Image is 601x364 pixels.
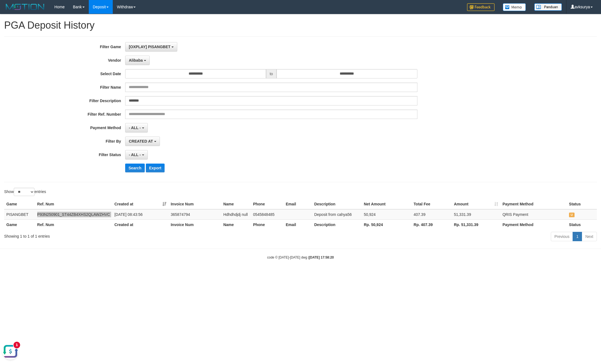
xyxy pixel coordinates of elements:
th: Created at [112,219,168,230]
th: Rp. 50,924 [362,219,412,230]
button: Alibaba [125,56,149,65]
span: CREATED AT [129,139,153,143]
a: Previous [551,232,573,241]
th: Email [284,219,312,230]
strong: [DATE] 17:58:20 [309,256,334,259]
th: Phone [251,199,284,209]
th: Game [4,219,35,230]
th: Invoice Num [168,219,221,230]
td: 365874794 [168,209,221,220]
button: Open LiveChat chat widget [2,2,19,19]
th: Ref. Num [35,199,112,209]
button: Export [146,164,165,172]
th: Game [4,199,35,209]
th: Status [567,219,597,230]
span: to [266,69,277,78]
td: Deposit from cahya56 [312,209,362,220]
th: Rp. 51,331.39 [452,219,500,230]
a: P93N250901_ST44ZB4XHS2QLAWZHVC [37,212,110,217]
a: Next [582,232,597,241]
th: Amount: activate to sort column ascending [452,199,500,209]
th: Invoice Num [168,199,221,209]
th: Email [284,199,312,209]
td: PISANGBET [4,209,35,220]
th: Description [312,199,362,209]
td: Hdhdhdjdj null [221,209,251,220]
button: [OXPLAY] PISANGBET [125,42,177,51]
th: Created at: activate to sort column ascending [112,199,168,209]
button: - ALL - [125,150,147,159]
a: 1 [573,232,582,241]
th: Total Fee [411,199,452,209]
td: 50,924 [362,209,412,220]
th: Ref. Num [35,219,112,230]
td: 407.39 [411,209,452,220]
img: panduan.png [534,3,562,11]
th: Rp. 407.39 [411,219,452,230]
span: UNPAID [569,213,575,217]
button: CREATED AT [125,137,160,146]
th: Phone [251,219,284,230]
td: [DATE] 08:43:56 [112,209,168,220]
span: - ALL - [129,126,141,130]
th: Net Amount [362,199,412,209]
div: new message indicator [14,1,20,7]
select: Showentries [14,188,34,196]
span: [OXPLAY] PISANGBET [129,45,170,49]
img: Button%20Memo.svg [503,3,526,11]
h1: PGA Deposit History [4,20,597,31]
th: Status [567,199,597,209]
td: QRIS Payment [500,209,567,220]
button: Search [125,164,145,172]
th: Name [221,219,251,230]
span: Alibaba [129,58,143,63]
div: Showing 1 to 1 of 1 entries [4,231,246,239]
td: 51,331.39 [452,209,500,220]
label: Show entries [4,188,46,196]
th: Description [312,219,362,230]
th: Payment Method [500,219,567,230]
small: code © [DATE]-[DATE] dwg | [267,256,334,259]
td: 0545848485 [251,209,284,220]
img: MOTION_logo.png [4,3,46,11]
span: - ALL - [129,153,141,157]
th: Payment Method [500,199,567,209]
img: Feedback.jpg [467,3,495,11]
button: - ALL - [125,123,147,132]
th: Name [221,199,251,209]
